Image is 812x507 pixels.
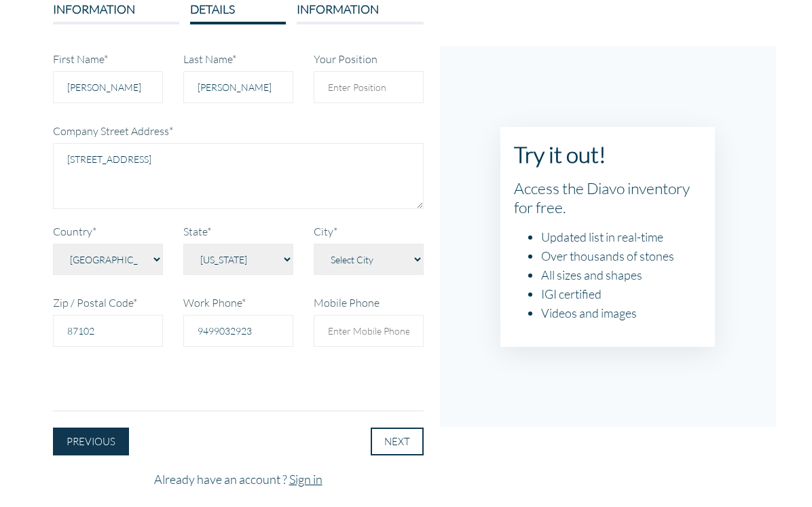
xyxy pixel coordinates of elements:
[53,225,96,238] label: Country*
[514,179,702,217] h2: Access the Diavo inventory for free.
[289,472,322,487] a: Sign in
[314,225,337,238] label: City*
[371,428,424,455] button: NEXT
[314,71,424,103] input: Enter Position
[314,296,380,309] label: Mobile Phone
[514,140,702,168] h1: Try it out!
[183,71,293,103] input: Enter Last Name
[183,315,293,347] input: Enter Work Phone
[541,227,702,246] li: Updated list in real-time
[541,265,702,284] li: All sizes and shapes
[541,246,702,265] li: Over thousands of stones
[53,428,129,455] button: PREVIOUS
[53,52,108,65] label: First Name*
[53,124,173,137] label: Company Street Address*
[183,296,246,309] label: Work Phone*
[183,52,236,65] label: Last Name*
[744,439,796,491] iframe: Drift Widget Chat Controller
[53,472,424,487] h4: Already have an account ?
[53,296,137,309] label: Zip / Postal Code*
[53,71,163,103] input: Enter First Name
[532,298,804,447] iframe: Drift Widget Chat Window
[314,315,424,347] input: Enter Mobile Phone
[53,315,163,347] input: Enter Zip / Postal Code
[183,225,211,238] label: State*
[541,284,702,303] li: IGI certified
[314,52,377,65] label: Your Position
